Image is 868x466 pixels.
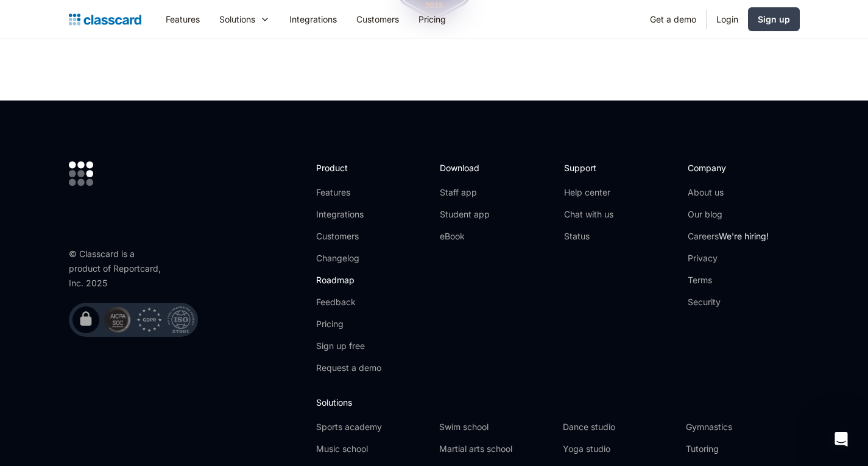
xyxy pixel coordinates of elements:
[316,318,381,330] a: Pricing
[409,5,456,33] a: Pricing
[564,186,613,199] a: Help center
[719,231,769,241] span: We're hiring!
[827,425,856,454] iframe: Intercom live chat
[316,274,381,286] a: Roadmap
[210,5,280,33] div: Solutions
[347,5,409,33] a: Customers
[280,5,347,33] a: Integrations
[564,208,613,221] a: Chat with us
[316,208,381,221] a: Integrations
[440,161,490,174] h2: Download
[758,13,790,26] div: Sign up
[686,421,799,433] a: Gymnastics
[688,252,769,264] a: Privacy
[640,5,706,33] a: Get a demo
[563,443,676,455] a: Yoga studio
[564,230,613,242] a: Status
[688,296,769,308] a: Security
[316,296,381,308] a: Feedback
[686,443,799,455] a: Tutoring
[316,230,381,242] a: Customers
[688,274,769,286] a: Terms
[688,230,769,242] a: CareersWe're hiring!
[69,247,166,291] div: © Classcard is a product of Reportcard, Inc. 2025
[688,186,769,199] a: About us
[219,13,255,26] div: Solutions
[316,396,799,409] h2: Solutions
[688,161,769,174] h2: Company
[440,208,490,221] a: Student app
[156,5,210,33] a: Features
[439,421,552,433] a: Swim school
[748,7,800,31] a: Sign up
[316,362,381,374] a: Request a demo
[316,252,381,264] a: Changelog
[707,5,748,33] a: Login
[316,161,381,174] h2: Product
[69,11,141,28] a: Logo
[316,340,381,352] a: Sign up free
[316,421,429,433] a: Sports academy
[316,443,429,455] a: Music school
[440,186,490,199] a: Staff app
[440,230,490,242] a: eBook
[563,421,676,433] a: Dance studio
[439,443,552,455] a: Martial arts school
[688,208,769,221] a: Our blog
[316,186,381,199] a: Features
[564,161,613,174] h2: Support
